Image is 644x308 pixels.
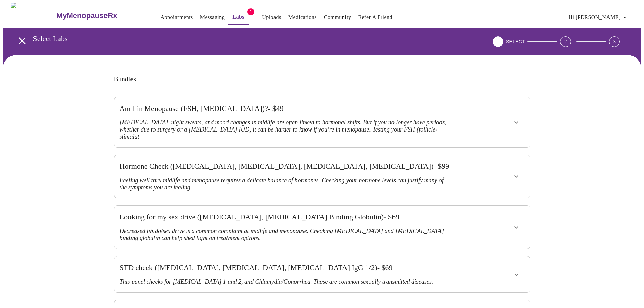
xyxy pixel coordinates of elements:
[493,36,503,47] div: 1
[247,8,254,15] span: 1
[566,10,631,24] button: Hi [PERSON_NAME]
[506,39,525,44] span: SELECT
[200,13,225,22] a: Messaging
[508,114,524,131] button: show more
[120,162,451,171] h3: Hormone Check ([MEDICAL_DATA], [MEDICAL_DATA], [MEDICAL_DATA], [MEDICAL_DATA]) - $ 99
[358,13,392,22] a: Refer a Friend
[355,10,395,24] button: Refer a Friend
[508,266,524,283] button: show more
[33,34,455,43] h3: Select Labs
[324,13,351,22] a: Community
[161,13,193,22] a: Appointments
[508,219,524,235] button: show more
[120,177,451,191] h3: Feeling well thru midlife and menopause requires a delicate balance of hormones. Checking your ho...
[120,104,451,113] h3: Am I in Menopause (FSH, [MEDICAL_DATA])? - $ 49
[569,13,629,22] span: Hi [PERSON_NAME]
[286,10,319,24] button: Medications
[232,12,244,22] a: Labs
[120,228,451,242] h3: Decreased libido/sex drive is a common complaint at midlife and menopause. Checking [MEDICAL_DATA...
[508,168,524,185] button: show more
[560,36,571,47] div: 2
[158,10,196,24] button: Appointments
[56,11,117,20] h3: MyMenopauseRx
[197,10,228,24] button: Messaging
[259,10,284,24] button: Uploads
[55,4,144,27] a: MyMenopauseRx
[609,36,620,47] div: 3
[288,13,317,22] a: Medications
[11,3,55,28] img: MyMenopauseRx Logo
[114,75,530,83] h3: Bundles
[321,10,354,24] button: Community
[262,13,281,22] a: Uploads
[120,263,451,272] h3: STD check ([MEDICAL_DATA], [MEDICAL_DATA], [MEDICAL_DATA] IgG 1/2) - $ 69
[120,278,451,285] h3: This panel checks for [MEDICAL_DATA] 1 and 2, and Chlamydia/Gonorrhea. These are common sexually ...
[228,10,249,25] button: Labs
[120,119,451,140] h3: [MEDICAL_DATA], night sweats, and mood changes in midlife are often linked to hormonal shifts. Bu...
[120,213,451,221] h3: Looking for my sex drive ([MEDICAL_DATA], [MEDICAL_DATA] Binding Globulin) - $ 69
[12,31,32,51] button: open drawer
